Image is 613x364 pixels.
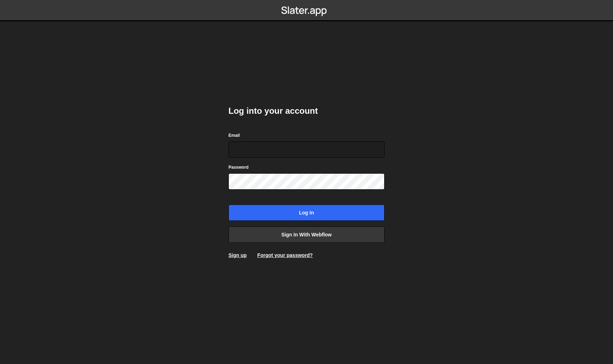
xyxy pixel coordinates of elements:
[228,164,249,171] label: Password
[228,105,385,117] h2: Log into your account
[257,252,313,258] a: Forgot your password?
[228,132,240,139] label: Email
[228,205,385,221] input: Log in
[228,252,247,258] a: Sign up
[228,226,385,243] a: Sign in with Webflow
